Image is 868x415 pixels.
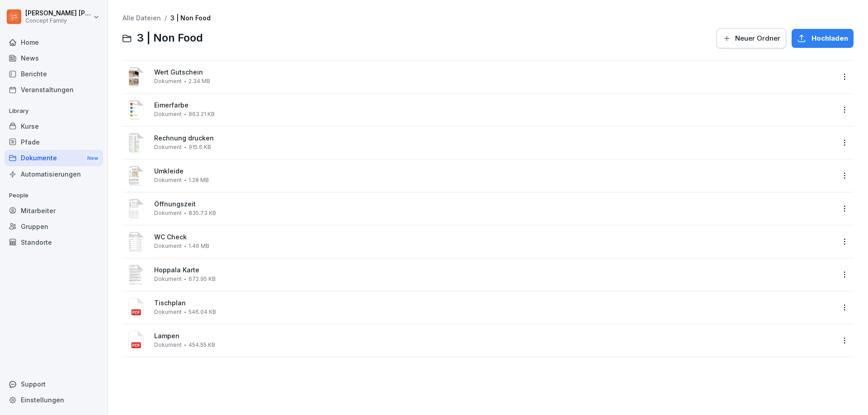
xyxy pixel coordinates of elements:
a: Pfade [5,134,103,150]
p: Library [5,104,103,118]
a: Gruppen [5,219,103,234]
a: Mitarbeiter [5,203,103,219]
span: Hoppala Karte [154,266,835,274]
span: 672.95 KB [189,276,216,282]
span: Neuer Ordner [735,33,780,43]
button: Neuer Ordner [717,28,786,48]
span: Dokument [154,309,182,315]
a: 3 | Non Food [170,14,211,22]
span: 2.34 MB [189,78,210,84]
span: Dokument [154,210,182,216]
button: Hochladen [792,29,854,48]
a: Home [5,34,103,50]
a: Alle Dateien [123,14,161,22]
div: New [85,153,100,163]
span: 546.04 KB [189,309,216,315]
span: 863.21 KB [189,111,215,117]
span: Dokument [154,276,182,282]
a: Automatisierungen [5,166,103,182]
span: 1.46 MB [189,243,209,249]
div: Dokumente [5,150,103,167]
a: Kurse [5,118,103,134]
p: People [5,188,103,203]
span: Wert Gutschein [154,69,835,76]
a: Veranstaltungen [5,82,103,98]
a: DokumenteNew [5,150,103,167]
span: Öffnungszeit [154,201,835,208]
p: Concept Family [25,18,91,24]
span: Dokument [154,78,182,84]
a: News [5,50,103,66]
span: Dokument [154,144,182,150]
span: 835.73 KB [189,210,216,216]
span: Rechnung drucken [154,135,835,142]
span: Dokument [154,111,182,117]
span: Lampen [154,332,835,340]
a: Einstellungen [5,392,103,408]
span: Tischplan [154,299,835,307]
a: Berichte [5,66,103,82]
p: [PERSON_NAME] [PERSON_NAME] [25,9,91,17]
div: Support [5,376,103,392]
a: Standorte [5,234,103,250]
span: Eimerfarbe [154,102,835,109]
span: WC Check [154,233,835,241]
span: Hochladen [811,33,848,43]
span: / [165,14,167,22]
span: 915.6 KB [189,144,211,150]
span: 3 | Non Food [137,32,203,45]
span: 1.28 MB [189,177,209,183]
span: Dokument [154,342,182,348]
span: Dokument [154,243,182,249]
span: 454.55 KB [189,342,215,348]
span: Umkleide [154,168,835,175]
span: Dokument [154,177,182,183]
